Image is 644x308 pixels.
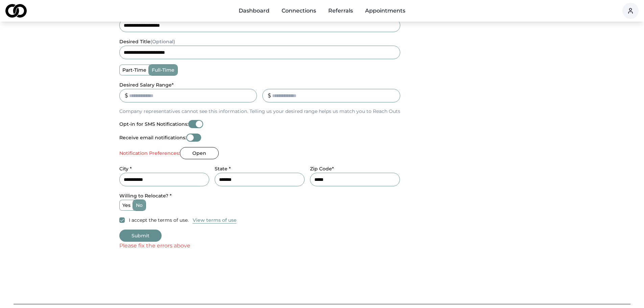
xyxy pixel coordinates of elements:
a: View terms of use [193,216,237,224]
label: desired title [119,39,175,45]
label: City * [119,166,132,172]
div: Please fix the errors above [119,242,525,250]
label: full-time [149,65,177,75]
label: I accept the terms of use. [129,217,189,223]
a: Appointments [360,4,411,18]
img: logo [5,4,27,18]
button: Open [180,147,219,159]
label: Opt-in for SMS Notifications: [119,122,188,126]
label: no [133,200,145,210]
a: Connections [276,4,321,18]
label: Desired Salary Range * [119,82,174,88]
label: part-time [120,65,149,75]
label: Receive email notifications: [119,135,186,140]
button: View terms of use [193,217,237,223]
nav: Main [233,4,411,18]
button: Submit [119,230,162,242]
label: State * [215,166,231,172]
label: Zip Code* [310,166,334,172]
a: Dashboard [233,4,275,18]
span: (Optional) [150,39,175,45]
label: Willing to Relocate? * [119,193,172,199]
a: Referrals [323,4,358,18]
div: $ [125,92,128,100]
label: yes [120,200,133,210]
label: Notification Preferences: [119,151,180,156]
div: $ [268,92,271,100]
p: Company representatives cannot see this information. Telling us your desired range helps us match... [119,108,400,115]
label: _ [262,82,265,88]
